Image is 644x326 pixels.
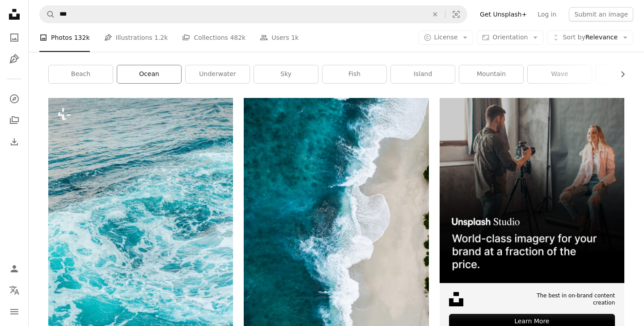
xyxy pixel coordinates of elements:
a: aerial photography of large body of water and shoreline [244,258,428,267]
button: scroll list to the right [614,65,624,83]
button: Language [5,281,23,299]
a: Download History [5,133,23,151]
img: file-1631678316303-ed18b8b5cb9cimage [449,292,463,306]
form: Find visuals sitewide [39,5,467,23]
button: Menu [5,303,23,321]
button: Search Unsplash [40,6,55,23]
a: wave [528,65,592,83]
a: Home — Unsplash [5,5,23,25]
a: island [391,65,455,83]
button: Sort byRelevance [547,30,633,45]
span: License [434,34,458,41]
a: Log in / Sign up [5,260,23,278]
span: 1k [291,33,299,42]
a: underwater [186,65,250,83]
a: fish [322,65,386,83]
button: Clear [425,6,445,23]
a: Illustrations 1.2k [104,23,168,52]
a: Get Unsplash+ [475,7,532,21]
a: Photos [5,29,23,47]
span: Relevance [563,33,618,42]
a: sky [254,65,318,83]
a: ocean [117,65,181,83]
a: Collections 482k [182,23,246,52]
button: License [419,30,474,45]
span: 1.2k [154,33,168,42]
a: Users 1k [260,23,299,52]
a: Illustrations [5,50,23,68]
span: Sort by [563,34,585,41]
button: Visual search [445,6,467,23]
button: Submit an image [569,7,633,21]
a: a man riding a surfboard on top of a wave in the ocean [48,233,233,241]
img: file-1715651741414-859baba4300dimage [440,98,624,283]
a: mountain [459,65,523,83]
span: Orientation [492,34,528,41]
span: 482k [230,33,246,42]
span: The best in on-brand content creation [513,292,615,307]
a: Explore [5,90,23,108]
a: Log in [532,7,562,21]
a: beach [49,65,113,83]
button: Orientation [477,30,543,45]
a: Collections [5,111,23,129]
